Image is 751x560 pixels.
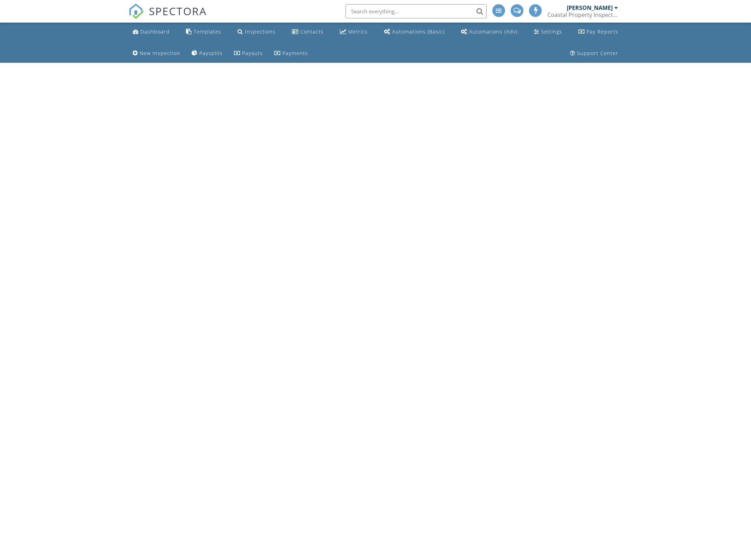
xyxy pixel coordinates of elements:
a: Support Center [567,47,621,60]
div: Automations (Adv) [469,28,518,35]
a: Payouts [231,47,266,60]
a: Templates [183,25,224,38]
div: Metrics [348,28,368,35]
a: Inspections [235,25,278,38]
a: SPECTORA [128,10,207,24]
div: Contacts [300,28,324,35]
div: Automations (Basic) [392,28,445,35]
a: Automations (Advanced) [458,25,521,38]
div: Coastal Property Inspections [547,11,618,18]
a: Pay Reports [576,25,621,38]
div: [PERSON_NAME] [567,4,613,11]
div: Pay Reports [587,28,618,35]
span: SPECTORA [149,4,207,18]
div: Support Center [577,50,618,56]
a: Automations (Basic) [381,25,447,38]
img: The Best Home Inspection Software - Spectora [128,4,144,19]
div: Dashboard [140,28,170,35]
div: Paysplits [199,50,223,56]
a: Contacts [289,25,326,38]
div: Payments [282,50,308,56]
a: New Inspection [130,47,183,60]
a: Paysplits [189,47,226,60]
a: Settings [531,25,565,38]
a: Metrics [337,25,371,38]
div: Payouts [242,50,263,56]
a: Dashboard [130,25,173,38]
div: Templates [194,28,221,35]
div: New Inspection [140,50,180,56]
div: Settings [541,28,562,35]
div: Inspections [245,28,276,35]
input: Search everything... [346,4,487,18]
a: Payments [271,47,311,60]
